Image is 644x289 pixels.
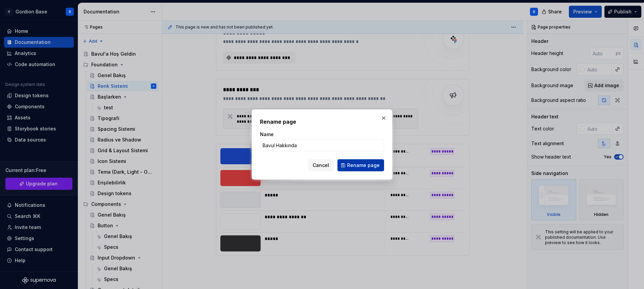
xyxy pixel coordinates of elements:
button: Cancel [308,159,333,171]
span: Cancel [313,162,329,169]
button: Rename page [337,159,384,171]
span: Rename page [347,162,380,169]
h2: Rename page [260,118,384,126]
label: Name [260,131,274,138]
